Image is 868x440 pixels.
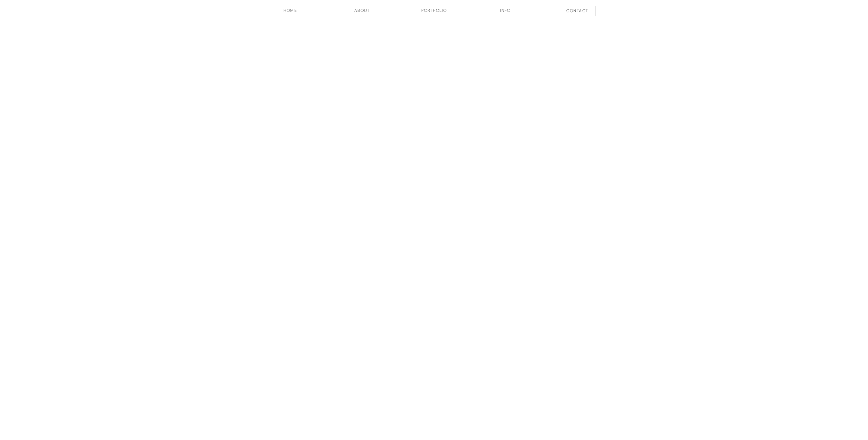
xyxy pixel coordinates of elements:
a: Portfolio [408,7,460,19]
a: PHOTOGRAPHY [375,187,493,208]
a: contact [552,8,603,16]
a: INFO [488,7,523,19]
a: [PERSON_NAME] [273,148,595,187]
a: about [345,7,380,19]
a: HOME [265,7,316,19]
